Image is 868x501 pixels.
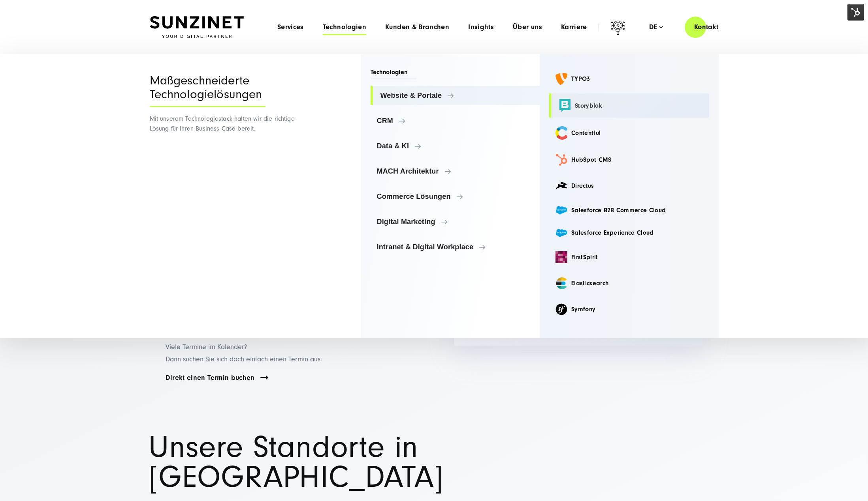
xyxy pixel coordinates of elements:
[150,16,244,38] img: SUNZINET Full Service Digital Agentur
[323,23,366,31] a: Technologien
[371,86,540,105] a: Website & Portale
[377,193,534,200] span: Commerce Lösungen
[649,23,663,31] div: de
[277,23,304,31] a: Services
[549,93,709,118] a: Storyblok
[377,243,534,251] span: Intranet & Digital Workplace
[371,111,540,130] a: CRM
[371,136,540,155] a: Data & KI
[549,148,709,171] a: HubSpot CMS
[149,432,719,492] h1: Unsere Standorte in [GEOGRAPHIC_DATA]
[371,68,417,79] span: Technologien
[513,23,542,31] a: Über uns
[549,200,709,220] a: Salesforce B2B Commerce Cloud
[549,174,709,197] a: Directus
[371,162,540,181] a: MACH Architektur
[561,23,587,31] a: Karriere
[371,237,540,256] a: Intranet & Digital Workplace
[377,117,534,125] span: CRM
[166,343,322,363] span: Viele Termine im Kalender? Dann suchen Sie sich doch einfach einen Termin aus:
[549,223,709,243] a: Salesforce Experience Cloud
[549,67,709,90] a: TYPO3
[549,298,709,321] a: Symfony
[371,187,540,206] a: Commerce Lösungen
[549,272,709,295] a: Elasticsearch
[150,114,298,134] p: Mit unserem Technologiestack halten wir die richtige Lösung für Ihren Business Case bereit.
[377,142,534,150] span: Data & KI
[150,74,265,107] div: Maßgeschneiderte Technologielösungen
[377,167,534,175] span: MACH Architektur
[166,373,255,382] a: Direkt einen Termin buchen
[549,121,709,145] a: Contentful
[377,218,534,226] span: Digital Marketing
[847,4,864,21] img: HubSpot Tools Menu Toggle
[371,212,540,231] a: Digital Marketing
[468,23,494,31] a: Insights
[549,246,709,269] a: FirstSpirit
[685,16,728,38] a: Kontakt
[385,23,449,31] a: Kunden & Branchen
[380,92,534,99] span: Website & Portale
